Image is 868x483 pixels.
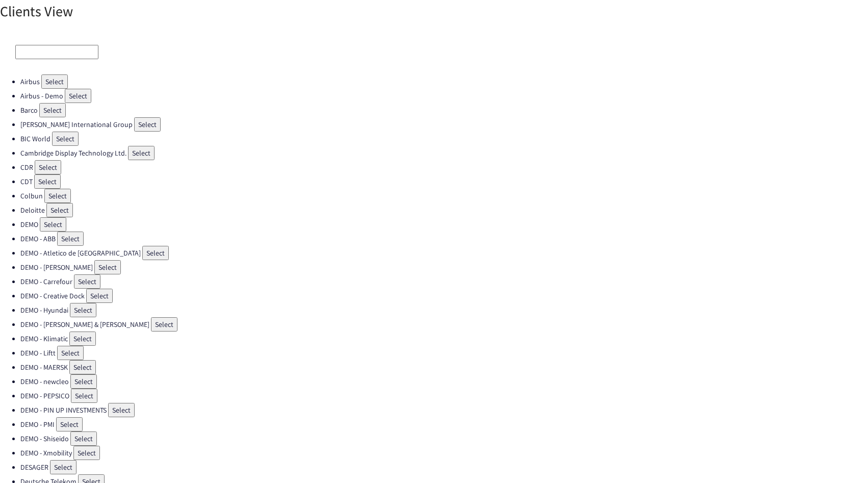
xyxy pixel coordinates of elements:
[128,146,155,160] button: Select
[20,374,868,389] li: DEMO - newcleo
[108,403,135,417] button: Select
[20,74,868,89] li: Airbus
[20,389,868,403] li: DEMO - PEPSICO
[35,160,61,174] button: Select
[817,434,868,483] iframe: Chat Widget
[20,274,868,289] li: DEMO - Carrefour
[41,74,68,89] button: Select
[20,446,868,460] li: DEMO - Xmobility
[20,460,868,474] li: DESAGER
[57,346,84,360] button: Select
[57,232,84,246] button: Select
[20,346,868,360] li: DEMO - Liftt
[20,103,868,117] li: Barco
[40,217,66,232] button: Select
[20,146,868,160] li: Cambridge Display Technology Ltd.
[20,332,868,346] li: DEMO - Klimatic
[20,260,868,274] li: DEMO - [PERSON_NAME]
[74,274,100,289] button: Select
[73,446,100,460] button: Select
[86,289,113,303] button: Select
[56,417,83,431] button: Select
[20,189,868,203] li: Colbun
[20,417,868,431] li: DEMO - PMI
[20,160,868,174] li: CDR
[44,189,71,203] button: Select
[69,332,96,346] button: Select
[65,89,91,103] button: Select
[20,217,868,232] li: DEMO
[20,203,868,217] li: Deloitte
[20,289,868,303] li: DEMO - Creative Dock
[151,317,177,332] button: Select
[142,246,169,260] button: Select
[50,460,76,474] button: Select
[20,174,868,189] li: CDT
[134,117,161,132] button: Select
[817,434,868,483] div: Widget de chat
[20,117,868,132] li: [PERSON_NAME] International Group
[34,174,61,189] button: Select
[20,303,868,317] li: DEMO - Hyundai
[20,246,868,260] li: DEMO - Atletico de [GEOGRAPHIC_DATA]
[20,317,868,332] li: DEMO - [PERSON_NAME] & [PERSON_NAME]
[70,303,96,317] button: Select
[20,132,868,146] li: BIC World
[70,374,97,389] button: Select
[20,232,868,246] li: DEMO - ABB
[39,103,66,117] button: Select
[70,431,97,446] button: Select
[20,360,868,374] li: DEMO - MAERSK
[20,89,868,103] li: Airbus - Demo
[52,132,79,146] button: Select
[46,203,73,217] button: Select
[94,260,121,274] button: Select
[69,360,96,374] button: Select
[20,403,868,417] li: DEMO - PIN UP INVESTMENTS
[20,431,868,446] li: DEMO - Shiseido
[71,389,97,403] button: Select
